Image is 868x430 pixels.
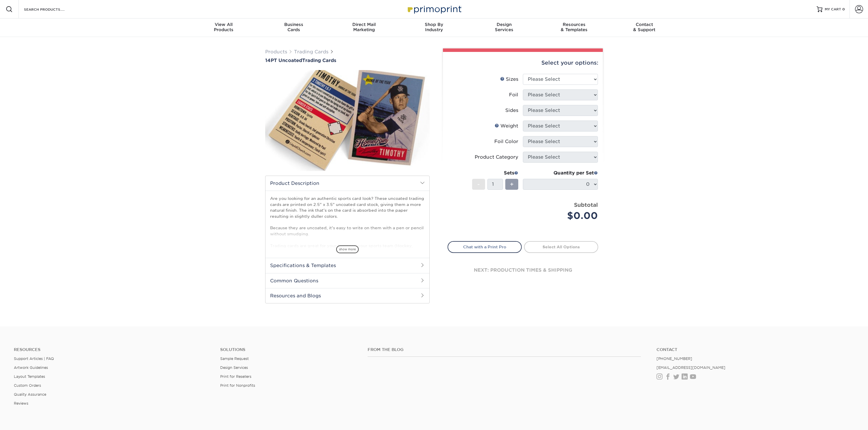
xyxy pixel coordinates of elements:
[524,241,598,253] a: Select All Options
[329,22,399,32] div: Marketing
[825,7,841,12] span: MY CART
[220,374,251,379] a: Print for Resellers
[265,258,429,273] h2: Specifications & Templates
[609,22,679,27] span: Contact
[399,22,469,32] div: Industry
[842,7,845,11] span: 0
[539,22,609,27] span: Resources
[189,18,259,37] a: View AllProducts
[500,76,518,83] div: Sizes
[527,209,598,223] div: $0.00
[265,64,430,177] img: 14PT Uncoated 01
[329,18,399,37] a: Direct MailMarketing
[294,49,328,55] a: Trading Cards
[23,6,80,13] input: SEARCH PRODUCTS.....
[469,18,539,37] a: DesignServices
[220,365,248,370] a: Design Services
[265,176,429,191] h2: Product Description
[656,347,854,352] a: Contact
[448,241,522,253] a: Chat with a Print Pro
[523,170,598,176] div: Quantity per Set
[259,18,329,37] a: BusinessCards
[475,154,518,161] div: Product Category
[336,245,359,253] span: show more
[220,383,255,388] a: Print for Nonprofits
[656,365,725,370] a: [EMAIL_ADDRESS][DOMAIN_NAME]
[472,170,518,176] div: Sets
[14,374,45,379] a: Layout Templates
[259,22,329,27] span: Business
[265,49,287,55] a: Products
[220,356,249,361] a: Sample Request
[14,365,48,370] a: Artwork Guidelines
[265,288,429,303] h2: Resources and Blogs
[399,18,469,37] a: Shop ByIndustry
[539,18,609,37] a: Resources& Templates
[368,347,641,352] h4: From the Blog
[265,58,430,63] h1: Trading Cards
[494,138,518,145] div: Foil Color
[469,22,539,27] span: Design
[14,356,54,361] a: Support Articles | FAQ
[220,347,359,352] h4: Solutions
[14,383,41,388] a: Custom Orders
[477,180,480,189] span: -
[469,22,539,32] div: Services
[509,91,518,98] div: Foil
[539,22,609,32] div: & Templates
[189,22,259,32] div: Products
[609,22,679,32] div: & Support
[448,52,598,74] div: Select your options:
[495,123,518,129] div: Weight
[189,22,259,27] span: View All
[656,356,692,361] a: [PHONE_NUMBER]
[265,58,430,63] a: 14PT UncoatedTrading Cards
[510,180,514,189] span: +
[574,202,598,208] strong: Subtotal
[405,3,463,15] img: Primoprint
[329,22,399,27] span: Direct Mail
[505,107,518,114] div: Sides
[265,58,302,63] span: 14PT Uncoated
[399,22,469,27] span: Shop By
[448,253,598,288] div: next: production times & shipping
[14,347,212,352] h4: Resources
[265,273,429,288] h2: Common Questions
[270,196,425,260] p: Are you looking for an authentic sports card look? These uncoated trading cards are printed on 2....
[609,18,679,37] a: Contact& Support
[14,392,46,397] a: Quality Assurance
[259,22,329,32] div: Cards
[14,401,28,405] a: Reviews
